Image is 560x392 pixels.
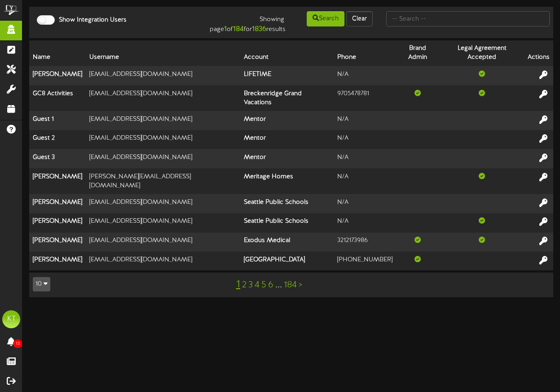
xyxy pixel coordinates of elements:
[346,11,373,26] button: Clear
[86,233,240,252] td: [EMAIL_ADDRESS][DOMAIN_NAME]
[275,280,282,290] a: ...
[261,280,266,290] a: 5
[86,194,240,213] td: [EMAIL_ADDRESS][DOMAIN_NAME]
[240,213,334,233] th: Seattle Public Schools
[386,11,550,26] input: -- Search --
[29,168,86,194] th: [PERSON_NAME]
[233,25,244,33] strong: 184
[203,10,291,35] div: Showing page of for results
[86,66,240,85] td: [EMAIL_ADDRESS][DOMAIN_NAME]
[29,111,86,130] th: Guest 1
[252,25,266,33] strong: 1836
[524,40,553,66] th: Actions
[240,168,334,194] th: Meritage Homes
[29,194,86,213] th: [PERSON_NAME]
[440,40,524,66] th: Legal Agreement Accepted
[29,251,86,270] th: [PERSON_NAME]
[52,16,127,25] label: Show Integration Users
[33,277,50,291] button: 10
[334,168,396,194] td: N/A
[29,66,86,85] th: [PERSON_NAME]
[86,213,240,233] td: [EMAIL_ADDRESS][DOMAIN_NAME]
[248,280,253,290] a: 3
[240,149,334,168] th: Mentor
[240,66,334,85] th: LIFETIME
[240,85,334,111] th: Breckenridge Grand Vacations
[86,40,240,66] th: Username
[240,130,334,150] th: Mentor
[29,233,86,252] th: [PERSON_NAME]
[29,85,86,111] th: GC8 Activities
[255,280,260,290] a: 4
[299,280,302,290] a: >
[86,251,240,270] td: [EMAIL_ADDRESS][DOMAIN_NAME]
[334,111,396,130] td: N/A
[240,111,334,130] th: Mentor
[86,168,240,194] td: [PERSON_NAME][EMAIL_ADDRESS][DOMAIN_NAME]
[86,85,240,111] td: [EMAIL_ADDRESS][DOMAIN_NAME]
[236,279,240,291] a: 1
[13,339,22,348] span: 13
[86,111,240,130] td: [EMAIL_ADDRESS][DOMAIN_NAME]
[334,213,396,233] td: N/A
[334,194,396,213] td: N/A
[334,233,396,252] td: 3212173986
[334,40,396,66] th: Phone
[240,233,334,252] th: Exodus Medical
[29,213,86,233] th: [PERSON_NAME]
[29,40,86,66] th: Name
[396,40,440,66] th: Brand Admin
[86,149,240,168] td: [EMAIL_ADDRESS][DOMAIN_NAME]
[334,66,396,85] td: N/A
[29,149,86,168] th: Guest 3
[86,130,240,150] td: [EMAIL_ADDRESS][DOMAIN_NAME]
[240,251,334,270] th: [GEOGRAPHIC_DATA]
[334,85,396,111] td: 9705478781
[240,40,334,66] th: Account
[242,280,247,290] a: 2
[334,149,396,168] td: N/A
[268,280,273,290] a: 6
[2,310,20,328] div: KT
[224,25,227,33] strong: 1
[284,280,297,290] a: 184
[334,130,396,150] td: N/A
[29,130,86,150] th: Guest 2
[307,11,344,26] button: Search
[240,194,334,213] th: Seattle Public Schools
[334,251,396,270] td: [PHONE_NUMBER]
